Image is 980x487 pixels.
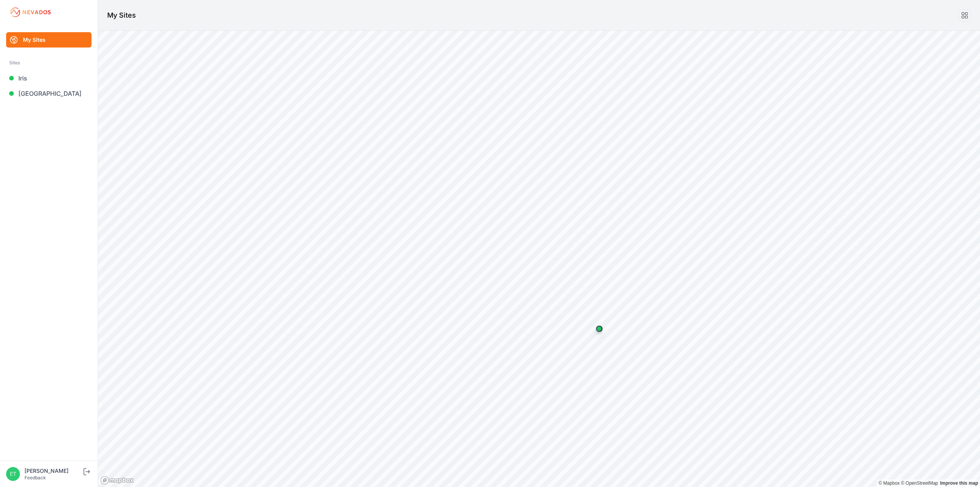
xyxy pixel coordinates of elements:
a: Iris [6,71,91,86]
div: [PERSON_NAME] [24,467,82,475]
a: [GEOGRAPHIC_DATA] [6,86,91,101]
a: OpenStreetMap [901,480,938,486]
div: Map marker [591,321,607,336]
a: Feedback [24,475,46,480]
a: Mapbox logo [100,476,134,485]
a: Map feedback [940,480,978,486]
a: My Sites [6,32,91,48]
a: Mapbox [879,480,900,486]
canvas: Map [98,31,980,487]
h1: My Sites [107,10,136,21]
div: Sites [9,58,88,67]
img: Ethan Nguyen [6,467,20,481]
img: Nevados [9,6,52,18]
